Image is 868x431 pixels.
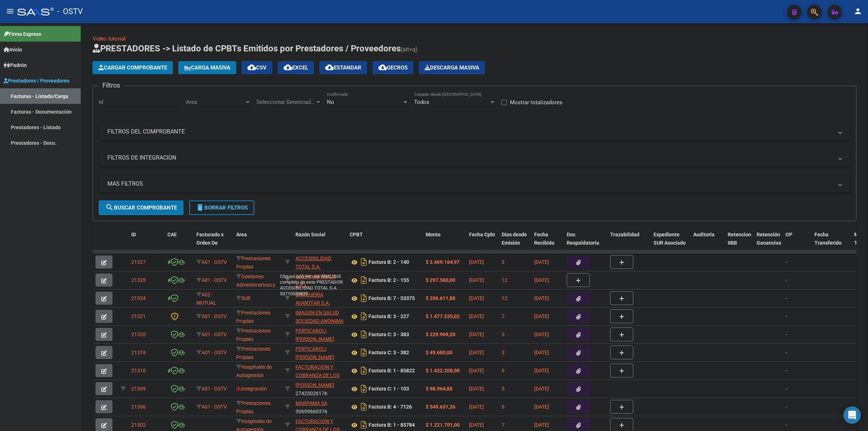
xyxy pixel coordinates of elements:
[426,277,455,283] strong: $ 297.580,00
[425,64,479,71] span: Descarga Masiva
[414,99,429,105] span: Todos
[295,292,330,306] span: DROGUERIA AVANTFAR S.A.
[502,368,505,373] span: 6
[201,259,227,265] span: A01 - OSTV
[236,295,251,301] span: SUR
[295,328,334,342] span: PERTICAROLI [PERSON_NAME]
[236,400,271,414] span: Prestaciones Propias
[419,61,485,74] button: Descarga Masiva
[293,227,347,259] datatable-header-cell: Razón Social
[757,232,781,246] span: Retención Ganancias
[359,383,369,394] i: Descargar documento
[107,154,833,162] mat-panel-title: FILTROS DE INTEGRACION
[786,368,787,373] span: -
[236,274,275,296] span: Gestiones Administrativas y Otros
[502,404,505,410] span: 6
[295,310,344,324] span: IMAGEN EN SALUD SOCIEDAD ANONIMA
[401,46,418,53] span: (alt+q)
[107,180,833,188] mat-panel-title: MAS FILTROS
[4,61,27,69] span: Padrón
[236,386,267,392] span: Integración
[469,232,495,237] span: Fecha Cpbt
[534,422,549,428] span: [DATE]
[128,227,165,259] datatable-header-cell: ID
[728,232,751,246] span: Retencion IIBB
[651,227,690,259] datatable-header-cell: Expediente SUR Asociado
[295,254,344,270] div: 33710553829
[469,350,484,355] span: [DATE]
[369,422,415,428] strong: Factura B: 1 - 85784
[131,232,136,237] span: ID
[843,406,861,424] div: Open Intercom Messenger
[295,232,325,237] span: Razón Social
[786,350,787,355] span: -
[502,386,505,392] span: 5
[369,259,409,265] strong: Factura B: 2 - 140
[786,404,787,410] span: -
[426,386,452,392] strong: $ 98.964,88
[786,295,787,301] span: -
[233,227,282,259] datatable-header-cell: Area
[167,232,177,237] span: CAE
[786,422,787,428] span: -
[499,227,531,259] datatable-header-cell: Días desde Emisión
[369,404,412,410] strong: Factura B: 4 - 7126
[295,364,340,394] span: FACTURACION Y COBRANZA DE LOS EFECTORES PUBLICOS S.E.
[359,365,369,376] i: Descargar documento
[812,227,851,259] datatable-header-cell: Fecha Transferido
[426,368,460,373] strong: $ 1.422.208,00
[725,227,754,259] datatable-header-cell: Retencion IIBB
[786,386,787,392] span: -
[469,259,484,265] span: [DATE]
[247,64,267,71] span: CSV
[295,327,344,342] div: 23252309519
[236,364,272,378] span: Hospitales de Autogestión
[131,404,146,410] span: 21306
[359,419,369,431] i: Descargar documento
[854,7,862,16] mat-icon: person
[4,30,41,38] span: Firma Express
[426,350,452,355] strong: $ 49.680,00
[295,346,334,360] span: PERTICAROLI [PERSON_NAME]
[359,274,369,286] i: Descargar documento
[201,404,227,410] span: A01 - OSTV
[319,61,367,74] button: Estandar
[131,368,146,373] span: 21310
[186,99,244,105] span: Area
[131,386,146,392] span: 21309
[654,232,686,246] span: Expediente SUR Asociado
[534,277,549,283] span: [DATE]
[99,175,850,193] mat-expansion-panel-header: MAS FILTROS
[502,232,527,246] span: Días desde Emisión
[236,255,271,270] span: Prestaciones Propias
[4,77,69,85] span: Prestadores / Proveedores
[6,7,14,16] mat-icon: menu
[786,259,787,265] span: -
[99,123,850,140] mat-expansion-panel-header: FILTROS DEL COMPROBANTE
[325,63,334,72] mat-icon: cloud_download
[369,278,409,283] strong: Factura B: 2 - 155
[534,232,554,246] span: Fecha Recibido
[359,347,369,358] i: Descargar documento
[93,61,173,74] button: Cargar Comprobante
[236,328,271,342] span: Prestaciones Propias
[295,363,344,378] div: 30715497456
[426,259,460,265] strong: $ 2.469.164,97
[256,99,315,105] span: Seleccionar Gerenciador
[131,259,146,265] span: 21327
[510,98,562,107] span: Mostrar totalizadores
[373,61,413,74] button: Gecros
[783,227,812,259] datatable-header-cell: OP
[469,368,484,373] span: [DATE]
[378,63,387,72] mat-icon: cloud_download
[278,61,314,74] button: EXCEL
[502,295,507,301] span: 12
[534,350,549,355] span: [DATE]
[295,309,344,324] div: 30708905174
[426,331,455,337] strong: $ 229.969,20
[814,232,842,246] span: Fecha Transferido
[184,64,230,71] span: Carga Masiva
[236,310,271,324] span: Prestaciones Propias
[201,277,227,283] span: A01 - OSTV
[165,227,193,259] datatable-header-cell: CAE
